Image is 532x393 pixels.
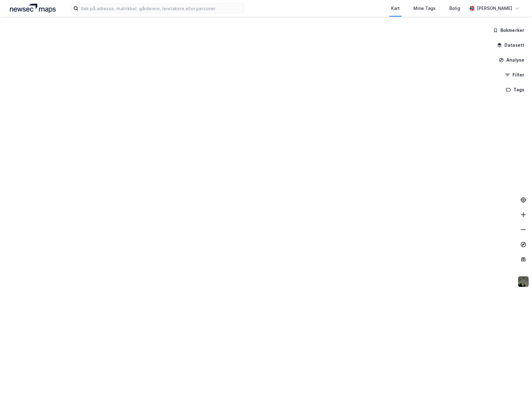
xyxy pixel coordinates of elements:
div: Kart [391,5,400,12]
input: Søk på adresse, matrikkel, gårdeiere, leietakere eller personer [78,4,244,13]
img: logo.a4113a55bc3d86da70a041830d287a7e.svg [10,4,56,13]
div: Mine Tags [413,5,436,12]
iframe: Chat Widget [501,363,532,393]
div: Bolig [449,5,460,12]
div: [PERSON_NAME] [477,5,512,12]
